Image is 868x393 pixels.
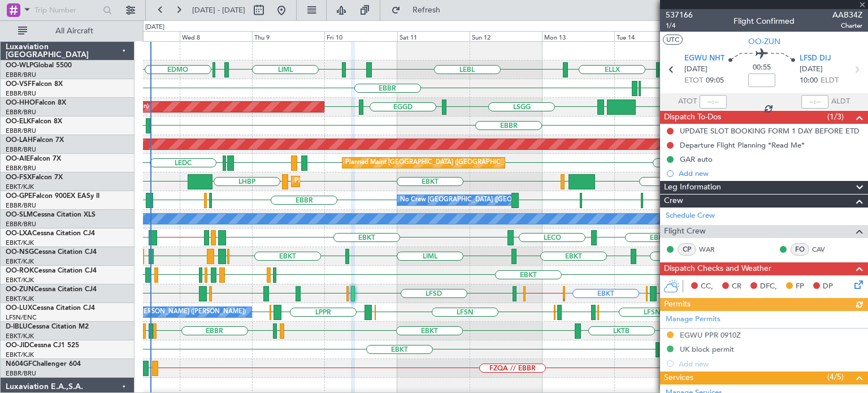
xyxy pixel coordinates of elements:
span: Refresh [403,6,450,14]
span: 1/4 [666,21,693,31]
a: EBBR/BRU [6,369,36,378]
a: EBBR/BRU [6,201,36,210]
span: OO-LAH [6,137,33,144]
a: OO-WLPGlobal 5500 [6,62,72,69]
span: D-IBLU [6,323,28,330]
button: Refresh [386,1,454,19]
a: D-IBLUCessna Citation M2 [6,323,89,330]
span: All Aircraft [29,27,119,35]
span: FP [796,281,804,292]
span: OO-ROK [6,267,34,274]
a: OO-GPEFalcon 900EX EASy II [6,193,99,200]
span: OO-ELK [6,118,31,125]
a: OO-AIEFalcon 7X [6,156,61,162]
span: DP [823,281,833,292]
a: EBBR/BRU [6,108,36,116]
span: OO-JID [6,342,29,349]
span: DFC, [760,281,777,292]
a: EBKT/KJK [6,351,34,359]
a: WAR [699,244,724,254]
div: No Crew [PERSON_NAME] ([PERSON_NAME]) [110,304,246,321]
a: EBBR/BRU [6,89,36,98]
a: EBKT/KJK [6,332,34,340]
a: EBBR/BRU [6,71,36,79]
span: OO-HHO [6,100,35,106]
div: No Crew [GEOGRAPHIC_DATA] ([GEOGRAPHIC_DATA] National) [400,192,589,209]
a: EBBR/BRU [6,164,36,172]
span: [DATE] [684,64,708,75]
a: EBKT/KJK [6,276,34,284]
div: Thu 9 [252,31,324,41]
div: Wed 8 [180,31,252,41]
span: [DATE] [800,64,823,75]
a: EBBR/BRU [6,220,36,228]
span: ELDT [821,75,839,87]
a: OO-ELKFalcon 8X [6,118,62,125]
div: Flight Confirmed [734,15,795,27]
span: OO-LUX [6,305,32,312]
span: CR [732,281,741,292]
span: OO-ZUN [6,286,34,293]
a: OO-ZUNCessna Citation CJ4 [6,286,97,293]
div: CP [678,243,696,256]
a: EBBR/BRU [6,145,36,154]
a: LFSN/ENC [6,313,37,322]
div: Planned Maint [GEOGRAPHIC_DATA] ([GEOGRAPHIC_DATA]) [345,154,523,171]
a: OO-LXACessna Citation CJ4 [6,230,95,237]
a: EBKT/KJK [6,295,34,303]
a: OO-ROKCessna Citation CJ4 [6,267,97,274]
span: CC, [701,281,713,292]
span: Dispatch Checks and Weather [664,262,771,275]
span: (4/5) [827,371,844,383]
a: OO-FSXFalcon 7X [6,174,63,181]
span: Crew [664,195,683,208]
a: N604GFChallenger 604 [6,361,81,368]
span: OO-FSX [6,174,32,181]
a: EBKT/KJK [6,257,34,266]
span: OO-WLP [6,62,33,69]
div: Tue 14 [614,31,687,41]
span: Dispatch To-Dos [664,111,721,124]
span: 09:05 [706,75,724,87]
span: Services [664,372,693,385]
a: OO-NSGCessna Citation CJ4 [6,249,97,256]
div: Departure Flight Planning *Read Me* [680,140,805,150]
a: OO-JIDCessna CJ1 525 [6,342,79,349]
span: OO-NSG [6,249,34,256]
span: OO-SLM [6,211,33,218]
div: UPDATE SLOT BOOKING FORM 1 DAY BEFORE ETD [680,126,860,136]
div: Sun 12 [470,31,542,41]
span: AAB34Z [832,9,862,21]
span: ATOT [678,96,697,107]
button: All Aircraft [12,22,123,40]
button: UTC [663,34,683,45]
div: Add new [679,169,862,178]
span: (1/3) [827,111,844,123]
span: OO-AIE [6,156,30,162]
div: FO [791,243,809,256]
span: 537166 [666,9,693,21]
span: Flight Crew [664,225,706,238]
span: [DATE] - [DATE] [192,5,245,15]
span: OO-LXA [6,230,32,237]
span: N604GF [6,361,32,368]
a: Schedule Crew [666,210,715,222]
a: CAV [812,244,837,254]
span: OO-ZUN [748,36,780,47]
span: 00:55 [753,62,771,74]
div: Mon 13 [542,31,614,41]
span: 10:00 [800,75,818,87]
span: Charter [832,21,862,31]
span: ETOT [684,75,703,87]
span: OO-VSF [6,81,32,88]
div: GAR auto [680,154,713,164]
a: EBBR/BRU [6,127,36,135]
span: ALDT [831,96,850,107]
span: OO-GPE [6,193,32,200]
div: Fri 10 [324,31,397,41]
a: OO-SLMCessna Citation XLS [6,211,96,218]
div: Sat 11 [397,31,470,41]
a: OO-LUXCessna Citation CJ4 [6,305,95,312]
div: Planned Maint Kortrijk-[GEOGRAPHIC_DATA] [294,173,426,190]
div: Tue 7 [107,31,180,41]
